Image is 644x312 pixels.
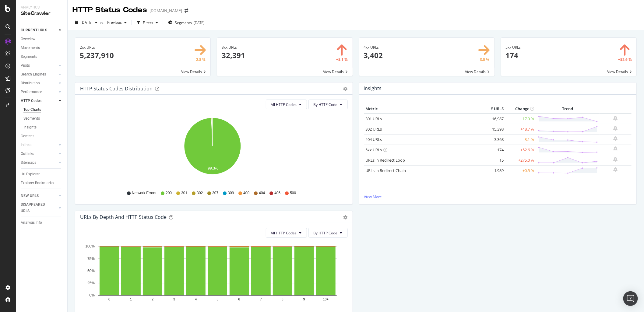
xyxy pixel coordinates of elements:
a: Search Engines [21,71,57,78]
svg: A chart. [80,114,345,185]
div: DISAPPEARED URLS [21,202,51,214]
th: Change [505,104,536,114]
div: Filters [143,20,153,25]
div: Open Intercom Messenger [623,291,638,306]
div: Visits [21,62,30,69]
div: bell-plus [614,157,618,162]
span: 500 [290,191,296,196]
div: URLs by Depth and HTTP Status Code [80,214,167,220]
div: gear [343,87,348,91]
span: 400 [243,191,249,196]
td: 15 [481,155,505,165]
a: NEW URLS [21,193,57,199]
div: bell-plus [614,146,618,151]
span: All HTTP Codes [271,230,297,236]
div: Analysis Info [21,219,42,226]
span: Network Errors [132,191,156,196]
span: 2025 Sep. 4th [81,20,93,25]
text: 1 [130,298,132,301]
a: CURRENT URLS [21,27,57,33]
div: Analytics [21,5,62,10]
a: URLs in Redirect Loop [366,157,405,163]
div: Performance [21,89,42,95]
button: By HTTP Code [308,100,348,109]
div: bell-plus [614,136,618,141]
th: Metric [364,104,481,114]
div: NEW URLS [21,193,39,199]
a: Segments [23,115,63,122]
span: All HTTP Codes [271,102,297,107]
div: bell-plus [614,116,618,121]
span: 302 [197,191,203,196]
a: View More [364,194,632,199]
div: bell-plus [614,126,618,131]
div: bell-plus [614,167,618,172]
td: 1,989 [481,165,505,176]
text: 9 [303,298,305,301]
text: 75% [87,257,95,261]
a: Url Explorer [21,171,63,177]
div: [DATE] [194,20,205,25]
a: Top Charts [23,107,63,113]
div: Search Engines [21,71,46,78]
a: 404 URLs [366,137,382,142]
span: vs [100,20,105,25]
div: Content [21,133,34,139]
div: Segments [23,115,40,122]
div: gear [343,215,348,219]
div: Movements [21,45,40,51]
a: Explorer Bookmarks [21,180,63,186]
div: CURRENT URLS [21,27,47,33]
a: Outlinks [21,151,57,157]
text: 4 [195,298,197,301]
div: Insights [23,124,37,131]
a: Movements [21,45,63,51]
button: Segments[DATE] [166,18,207,27]
button: Previous [105,18,129,27]
td: 3,368 [481,134,505,145]
div: Top Charts [23,107,41,113]
span: 301 [181,191,187,196]
a: 301 URLs [366,116,382,121]
div: Outlinks [21,151,34,157]
text: 8 [282,298,283,301]
td: +52.6 % [505,145,536,155]
a: Segments [21,54,63,60]
a: Sitemaps [21,160,57,166]
text: 7 [260,298,262,301]
span: By HTTP Code [314,230,338,236]
span: 307 [212,191,218,196]
div: HTTP Status Codes [72,5,147,15]
div: Url Explorer [21,171,40,177]
text: 25% [87,281,95,286]
a: Distribution [21,80,57,86]
a: URLs in Redirect Chain [366,168,406,173]
a: Insights [23,124,63,131]
button: By HTTP Code [308,228,348,238]
div: Explorer Bookmarks [21,180,54,186]
span: By HTTP Code [314,102,338,107]
a: Overview [21,36,63,42]
div: SiteCrawler [21,10,62,17]
a: 5xx URLs [366,147,382,152]
button: All HTTP Codes [266,100,307,109]
text: 2 [152,298,153,301]
a: Analysis Info [21,219,63,226]
a: 302 URLs [366,126,382,132]
span: 404 [259,191,265,196]
div: Sitemaps [21,160,36,166]
div: HTTP Codes [21,98,41,104]
td: 174 [481,145,505,155]
td: 15,398 [481,124,505,134]
a: HTTP Codes [21,98,57,104]
div: Segments [21,54,37,60]
td: 16,987 [481,114,505,124]
td: +275.0 % [505,155,536,165]
text: 99.3% [208,166,218,170]
text: 100% [85,244,95,249]
div: Overview [21,36,35,42]
text: 5 [216,298,218,301]
text: 3 [173,298,175,301]
button: Filters [134,18,160,27]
